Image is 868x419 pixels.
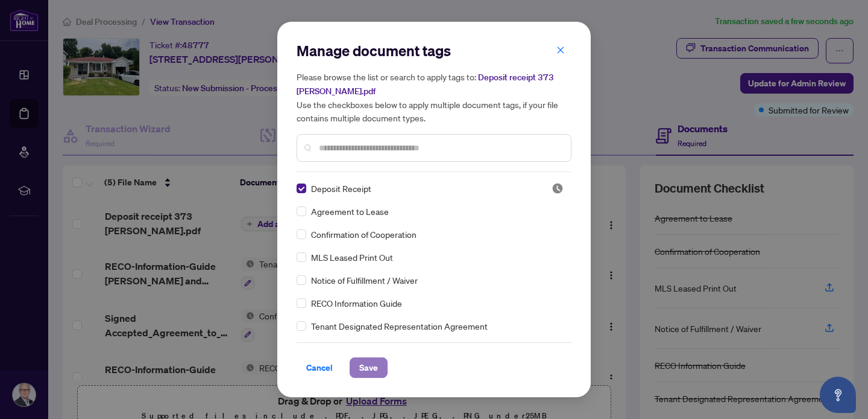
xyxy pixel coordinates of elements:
[820,377,856,413] button: Open asap
[311,319,488,333] span: Tenant Designated Representation Agreement
[552,182,564,194] img: status
[311,273,418,287] span: Notice of Fulfillment / Waiver
[297,357,342,378] button: Cancel
[311,251,393,264] span: MLS Leased Print Out
[552,182,564,194] span: Pending Review
[297,41,571,60] h2: Manage document tags
[297,70,571,124] h5: Please browse the list or search to apply tags to: Use the checkboxes below to apply multiple doc...
[311,296,402,310] span: RECO Information Guide
[311,228,417,241] span: Confirmation of Cooperation
[350,357,388,378] button: Save
[359,358,378,377] span: Save
[556,46,565,54] span: close
[311,182,371,195] span: Deposit Receipt
[306,358,333,377] span: Cancel
[311,205,389,218] span: Agreement to Lease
